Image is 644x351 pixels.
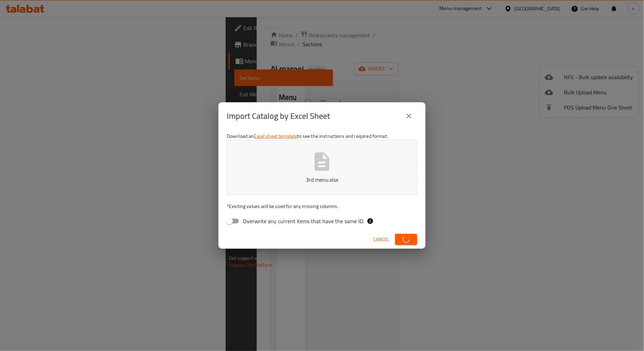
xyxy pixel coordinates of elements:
[227,140,417,195] button: 3rd menu.xlsx
[373,235,390,244] span: Cancel
[243,217,364,225] span: Overwrite any current items that have the same ID.
[401,108,417,124] button: close
[227,203,417,210] p: Existing values will be used for any missing columns.
[367,218,374,225] svg: If the overwrite option isn't selected, then the items that match an existing ID will be ignored ...
[237,175,407,184] p: 3rd menu.xlsx
[254,132,297,141] a: Excel sheet template
[218,130,426,230] div: Download an to see the instructions and required format.
[370,233,392,246] button: Cancel
[227,111,330,122] h2: Import Catalog by Excel Sheet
